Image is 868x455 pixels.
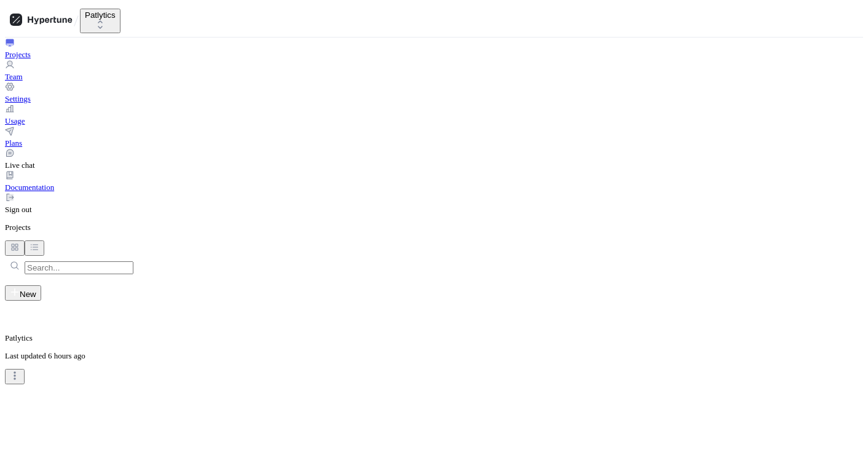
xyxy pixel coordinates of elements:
span: New [20,290,36,299]
div: Usage [5,116,863,126]
div: Documentation [5,183,863,192]
div: Projects [5,50,863,60]
div: Patlytics [85,10,116,20]
a: Team [5,60,863,82]
a: Usage [5,104,863,126]
a: Documentation [5,170,863,192]
a: Settings [5,82,863,104]
button: Patlytics [80,9,120,33]
p: Last updated 6 hours ago [5,351,863,361]
div: Sign out [5,205,863,215]
div: Live chat [5,160,863,170]
p: Patlytics [5,333,863,343]
a: Projects [5,38,863,60]
button: New [5,285,41,301]
div: Team [5,72,863,82]
div: Plans [5,138,863,148]
input: Search... [25,261,133,274]
a: Plans [5,126,863,148]
div: Settings [5,94,863,104]
p: Projects [5,223,863,232]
